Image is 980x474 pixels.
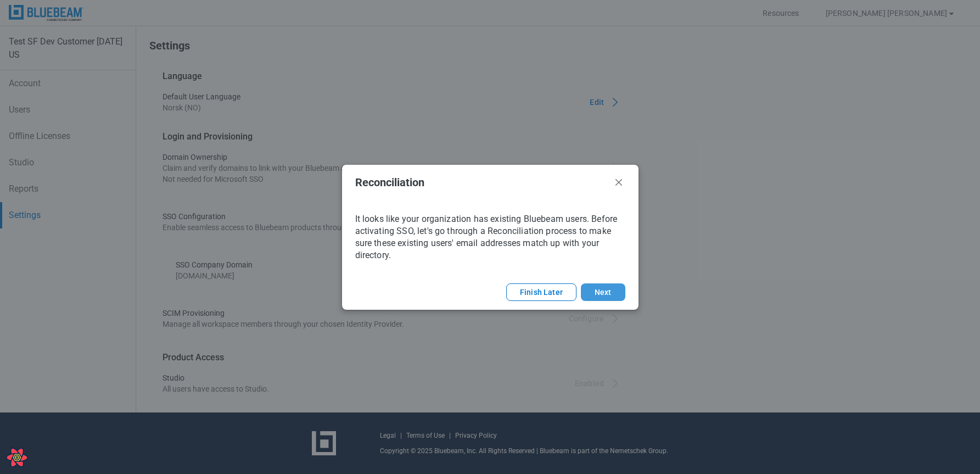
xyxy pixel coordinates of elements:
button: Next [581,283,625,301]
button: Close [612,176,625,189]
button: Finish Later [506,283,576,301]
button: Open React Query Devtools [6,447,28,469]
div: It looks like your organization has existing Bluebeam users. Before activating SSO, let's go thro... [355,213,625,261]
h2: Reconciliation [355,176,608,188]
